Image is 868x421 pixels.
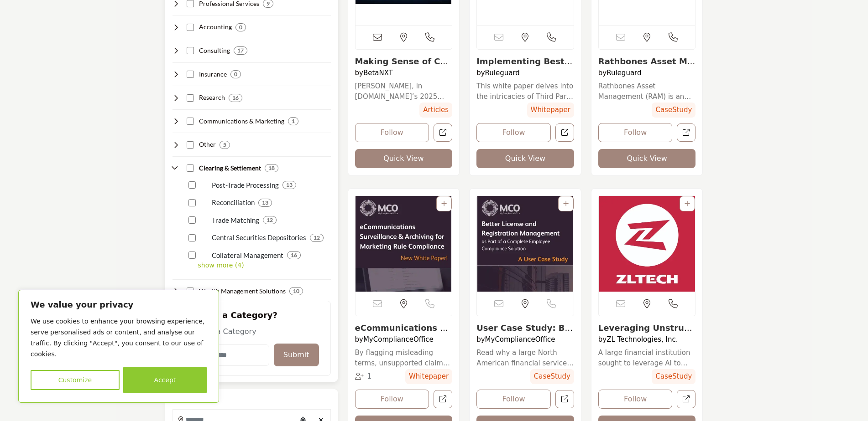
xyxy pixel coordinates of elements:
a: Open Resources [677,123,695,142]
input: Select Research checkbox [187,94,194,102]
img: User Case Study: Better License and Registration Management listing image [477,196,574,292]
a: By flagging misleading terms, unsupported claims and ambiguous language, employee communications ... [355,348,453,368]
h4: by [476,335,574,344]
i: Open Contact Info [547,33,556,42]
button: Quick View [598,149,696,168]
p: Collateral Management: Managing collateral to mitigate counterparty risk in securities transactions. [212,250,283,261]
p: We use cookies to enhance your browsing experience, serve personalised ads or content, and analys... [31,316,207,359]
b: 18 [268,165,275,171]
a: View details about zl-technologies-inc [598,323,692,343]
h4: by [355,69,453,77]
b: 12 [314,235,320,241]
b: 1 [292,118,295,124]
p: show more (4) [198,261,331,270]
a: View details about mycomplianceoffice [356,196,452,292]
input: Select Insurance checkbox [187,71,194,78]
span: 1 [367,372,371,380]
h4: Consulting: Providing strategic, operational, and technical consulting services to securities ind... [199,46,230,55]
button: Accept [123,367,207,393]
h3: eCommunications Surveillance & Archiving for Marketing Rule Compliance [355,323,453,333]
b: 16 [291,252,297,258]
a: Open Resources [434,390,452,409]
a: Rathbones Asset Management (RAM) is an active management house, offering a range of investment so... [598,81,696,102]
button: Follow [476,123,551,142]
a: View details about ruleguard [598,56,695,76]
h4: by [598,335,696,344]
button: Follow [598,390,673,409]
button: Follow [355,123,429,142]
a: MyComplianceOffice [363,335,434,344]
span: Whitepaper [405,369,452,384]
i: Open Contact Info [425,33,434,42]
a: View details about mycomplianceoffice [355,323,452,343]
p: Trade Matching: Comparing and reconciling trade details between counterparties to ensure accurate... [212,215,259,226]
div: 13 Results For Post-Trade Processing [282,181,296,189]
a: Add To List For Resource [685,200,690,207]
h4: Insurance: Offering insurance solutions to protect securities industry firms from various risks. [199,70,227,79]
a: A large financial institution sought to leverage AI to analyze and review large volumes of unstru... [598,348,696,368]
b: 13 [286,182,293,188]
p: Central Securities Depositories: Providing secure storage and management of securities on behalf ... [212,232,306,243]
span: CaseStudy [652,369,695,384]
div: 0 Results For Insurance [230,70,241,78]
input: Select Trade Matching checkbox [188,216,196,224]
b: 13 [262,200,268,206]
a: View details about mycomplianceoffice [476,323,573,343]
h3: User Case Study: Better License and Registration Management [476,323,574,333]
b: 16 [232,95,239,101]
button: Follow [598,123,673,142]
div: 5 Results For Other [220,141,230,149]
b: 5 [223,142,226,148]
input: Select Reconciliation checkbox [188,199,196,206]
a: Read why a large North American financial services firm chose MCO because the MyComplianceOffice ... [476,348,574,368]
button: Follow [476,390,551,409]
b: 0 [239,24,242,31]
img: eCommunications Surveillance & Archiving for Marketing Rule Compliance listing image [356,196,452,292]
div: 0 Results For Accounting [235,23,246,31]
a: ZL Technologies, Inc. [607,335,678,344]
h4: Other: Encompassing various other services and organizations supporting the securities industry e... [199,140,216,149]
p: Post-Trade Processing: Handling various post-trade activities, such as confirmations and reconcil... [212,180,279,190]
button: Customize [31,370,120,390]
a: Ruleguard [607,69,641,77]
a: BetaNXT [363,69,393,77]
a: [PERSON_NAME], in [DOMAIN_NAME]’s 2025 Midyear Outlook, highlights that modern technology streaml... [355,81,453,102]
a: View details about zl-technologies-inc [599,196,695,292]
div: 16 Results For Collateral Management [287,251,301,259]
a: Add To List For Resource [441,200,447,207]
input: Select Post-Trade Processing checkbox [188,181,196,189]
button: Quick View [355,149,453,168]
i: Open Contact Info [669,33,678,42]
a: Open Resources [555,390,574,409]
p: Reconciliation: Comparing and verifying financial records to ensure accuracy and consistency. [212,197,255,208]
span: Whitepaper [527,103,574,118]
h4: by [598,69,696,77]
span: CaseStudy [530,369,574,384]
a: Open Resources [677,390,695,409]
img: Leveraging Unstructured Data for AI listing image [599,196,695,292]
input: Select Collateral Management checkbox [188,252,196,259]
input: Select Consulting checkbox [187,47,194,54]
button: Submit [274,344,319,366]
a: View details about ruleguard [476,56,573,76]
span: Articles [419,103,452,118]
a: View details about betanxt [355,56,450,76]
b: 9 [267,0,270,7]
button: Follow [355,390,429,409]
div: 12 Results For Trade Matching [263,216,277,224]
h4: Accounting: Providing financial reporting, auditing, tax, and advisory services to securities ind... [199,22,232,31]
a: This white paper delves into the intricacies of Third Party Risk Management (TPRM) and explores t... [476,81,574,102]
div: 13 Results For Reconciliation [258,199,272,207]
b: 10 [293,288,299,294]
h4: Research: Conducting market, financial, economic, and industry research for securities industry p... [199,93,225,102]
div: 16 Results For Research [229,94,242,102]
input: Select Clearing & Settlement checkbox [187,164,194,172]
input: Select Wealth Management Solutions checkbox [187,288,194,295]
input: Select Central Securities Depositories checkbox [188,234,196,241]
div: 1 Results For Communications & Marketing [288,117,298,125]
h4: Clearing & Settlement: Facilitating the efficient processing, clearing, and settlement of securit... [199,164,261,173]
h2: Missing a Category? [184,310,319,327]
h3: Making Sense of Corporate Shareholder Communications for Clients [355,56,453,67]
a: Add To List For Resource [563,200,569,207]
button: Quick View [476,149,574,168]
